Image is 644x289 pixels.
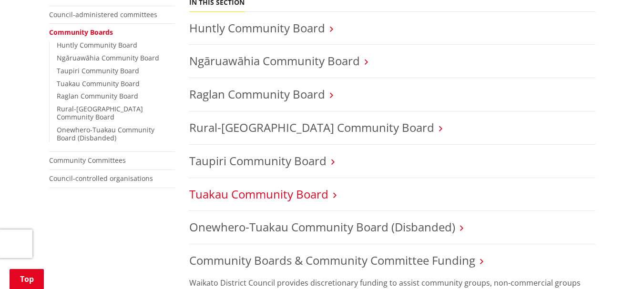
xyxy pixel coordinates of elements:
a: Ngāruawāhia Community Board [189,53,360,69]
a: Raglan Community Board [57,91,138,100]
a: Tuakau Community Board [57,79,140,88]
a: Council-controlled organisations [49,174,153,183]
a: Rural-[GEOGRAPHIC_DATA] Community Board [57,104,143,121]
a: Taupiri Community Board [57,66,139,75]
a: Raglan Community Board [189,86,325,102]
a: Ngāruawāhia Community Board [57,53,159,62]
a: Community Committees [49,156,126,165]
a: Huntly Community Board [189,20,325,36]
a: Top [10,269,44,289]
a: Tuakau Community Board [189,186,328,202]
iframe: Messenger Launcher [600,249,634,283]
a: Council-administered committees [49,10,157,19]
a: Taupiri Community Board [189,153,327,169]
a: Community Boards [49,28,113,37]
a: Rural-[GEOGRAPHIC_DATA] Community Board [189,120,434,135]
a: Huntly Community Board [57,40,137,50]
a: Community Boards & Community Committee Funding [189,252,475,268]
a: Onewhero-Tuakau Community Board (Disbanded) [57,125,154,142]
a: Onewhero-Tuakau Community Board (Disbanded) [189,219,455,235]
